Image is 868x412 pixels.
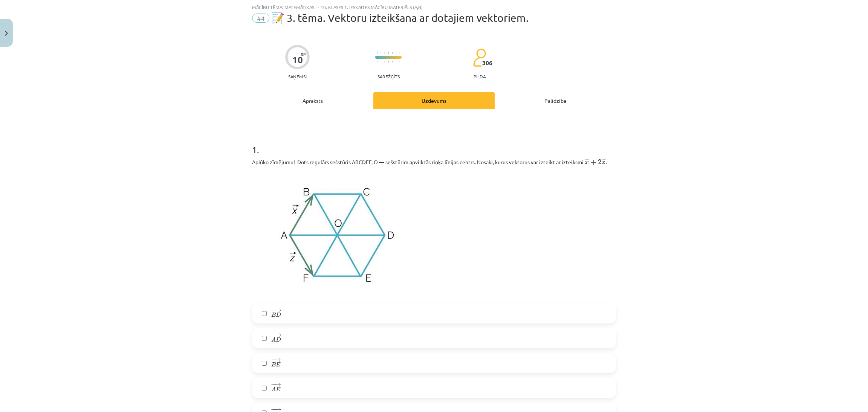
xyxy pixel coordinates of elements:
span: − [273,333,274,337]
span: − [273,383,274,386]
span: D [276,312,281,317]
span: → [275,358,281,362]
span: D [276,337,281,342]
div: Palīdzība [495,92,616,109]
span: − [271,358,276,362]
img: icon-short-line-57e1e144782c952c97e751825c79c345078a6d821885a25fce030b3d8c18986b.svg [396,61,396,63]
p: Sarežģīts [377,74,400,79]
img: icon-short-line-57e1e144782c952c97e751825c79c345078a6d821885a25fce030b3d8c18986b.svg [388,61,389,63]
span: − [271,333,276,337]
p: pilda [474,74,486,79]
img: icon-short-line-57e1e144782c952c97e751825c79c345078a6d821885a25fce030b3d8c18986b.svg [392,61,393,63]
span: A [271,337,276,342]
span: → [275,408,281,411]
span: − [271,383,276,386]
span: B [271,312,276,317]
div: 10 [292,55,303,65]
span: E [276,362,280,367]
img: icon-short-line-57e1e144782c952c97e751825c79c345078a6d821885a25fce030b3d8c18986b.svg [381,52,381,54]
span: → [275,333,281,337]
div: Apraksts [252,92,373,109]
span: − [273,358,274,362]
p: Saņemsi [285,74,310,79]
span: 306 [482,60,492,66]
img: icon-short-line-57e1e144782c952c97e751825c79c345078a6d821885a25fce030b3d8c18986b.svg [392,52,393,54]
span: 2 [598,159,602,165]
span: XP [301,52,306,56]
p: Aplūko zīmējumu! Dots regulārs sešstūris ABCDEF, O — sešstūrim apvilktās riņķa līnijas centrs. No... [252,157,616,166]
span: − [271,408,276,411]
div: Uzdevums [373,92,495,109]
span: z [602,161,605,165]
img: icon-close-lesson-0947bae3869378f0d4975bcd49f059093ad1ed9edebbc8119c70593378902aed.svg [5,31,8,36]
span: → [275,308,281,312]
span: − [273,408,274,411]
img: icon-short-line-57e1e144782c952c97e751825c79c345078a6d821885a25fce030b3d8c18986b.svg [399,52,400,54]
span: − [271,308,276,312]
img: students-c634bb4e5e11cddfef0936a35e636f08e4e9abd3cc4e673bd6f9a4125e45ecb1.svg [473,48,486,67]
span: − [273,308,274,312]
img: icon-short-line-57e1e144782c952c97e751825c79c345078a6d821885a25fce030b3d8c18986b.svg [388,52,389,54]
span: #4 [252,14,269,23]
div: Mācību tēma: Matemātikas i - 10. klases 1. ieskaites mācību materiāls (a,b) [252,5,616,10]
img: icon-short-line-57e1e144782c952c97e751825c79c345078a6d821885a25fce030b3d8c18986b.svg [399,61,400,63]
span: x [585,161,589,165]
img: icon-short-line-57e1e144782c952c97e751825c79c345078a6d821885a25fce030b3d8c18986b.svg [381,61,381,63]
span: B [271,362,276,367]
span: → [275,383,281,386]
span: E [276,387,280,392]
span: → [602,159,606,164]
span: A [271,387,276,392]
img: icon-short-line-57e1e144782c952c97e751825c79c345078a6d821885a25fce030b3d8c18986b.svg [377,52,377,54]
span: → [585,159,589,164]
h1: 1 . [252,131,616,154]
img: icon-short-line-57e1e144782c952c97e751825c79c345078a6d821885a25fce030b3d8c18986b.svg [384,52,385,54]
span: 📝 3. tēma. Vektoru izteikšana ar dotajiem vektoriem. [271,12,529,24]
img: icon-short-line-57e1e144782c952c97e751825c79c345078a6d821885a25fce030b3d8c18986b.svg [377,61,377,63]
img: icon-short-line-57e1e144782c952c97e751825c79c345078a6d821885a25fce030b3d8c18986b.svg [384,61,385,63]
span: + [591,160,596,165]
img: icon-short-line-57e1e144782c952c97e751825c79c345078a6d821885a25fce030b3d8c18986b.svg [396,52,396,54]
